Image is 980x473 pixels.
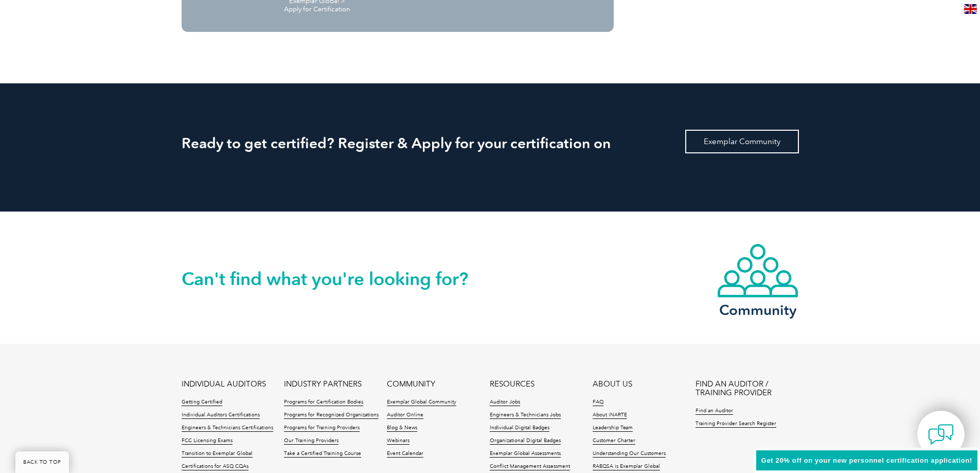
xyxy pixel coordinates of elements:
[593,425,633,432] a: Leadership Team
[182,271,490,287] h2: Can't find what you're looking for?
[490,399,520,406] a: Auditor Jobs
[685,130,799,153] a: Exemplar Community
[717,243,799,299] img: icon-community.webp
[593,380,632,389] a: ABOUT US
[593,412,627,419] a: About iNARTE
[717,243,799,317] a: Community
[284,380,362,389] a: INDUSTRY PARTNERS
[387,412,423,419] a: Auditor Online
[182,437,233,445] a: FCC Licensing Exams
[964,4,977,14] img: en
[696,421,776,428] a: Training Provider Search Register
[490,380,534,389] a: RESOURCES
[182,412,260,419] a: Individual Auditors Certifications
[490,463,570,470] a: Conflict Management Assessment
[15,451,69,473] a: BACK TO TOP
[182,463,248,470] a: Certifications for ASQ CQAs
[593,399,603,406] a: FAQ
[593,463,660,470] a: RABQSA is Exemplar Global
[182,380,266,389] a: INDIVIDUAL AUDITORS
[490,412,561,419] a: Engineers & Technicians Jobs
[182,425,273,432] a: Engineers & Technicians Certifications
[182,399,222,406] a: Getting Certified
[284,450,361,458] a: Take a Certified Training Course
[387,380,435,389] a: COMMUNITY
[490,450,561,458] a: Exemplar Global Assessments
[490,425,549,432] a: Individual Digital Badges
[761,457,972,464] span: Get 20% off on your new personnel certification application!
[284,412,379,419] a: Programs for Recognized Organizations
[696,408,733,415] a: Find an Auditor
[182,450,253,458] a: Transition to Exemplar Global
[717,304,799,317] h3: Community
[387,437,409,445] a: Webinars
[490,437,561,445] a: Organizational Digital Badges
[387,399,456,406] a: Exemplar Global Community
[593,437,635,445] a: Customer Charter
[182,135,799,151] h2: Ready to get certified? Register & Apply for your certification on
[284,399,363,406] a: Programs for Certification Bodies
[696,380,798,397] a: FIND AN AUDITOR / TRAINING PROVIDER
[387,450,423,458] a: Event Calendar
[928,422,954,447] img: contact-chat.png
[387,425,417,432] a: Blog & News
[284,437,338,445] a: Our Training Providers
[593,450,666,458] a: Understanding Our Customers
[284,425,360,432] a: Programs for Training Providers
